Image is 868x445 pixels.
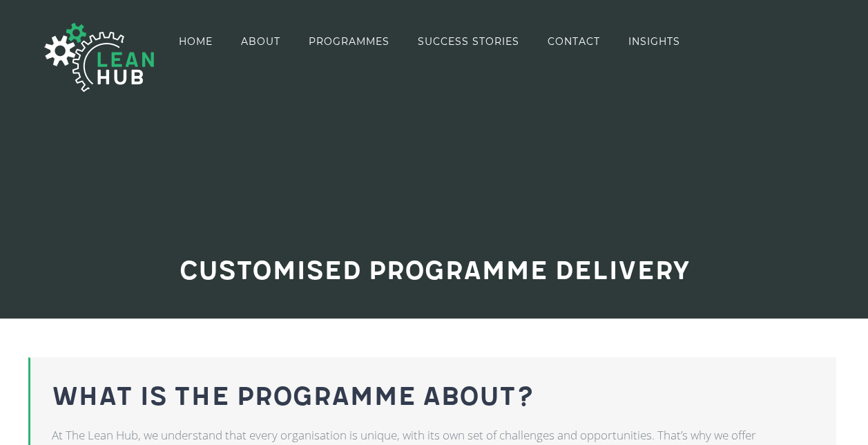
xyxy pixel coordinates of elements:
a: CONTACT [548,1,600,81]
nav: Main Menu [179,1,680,81]
a: ABOUT [241,1,280,81]
a: PROGRAMMES [309,1,389,81]
span: HOME [179,37,213,46]
img: The Lean Hub | Optimising productivity with Lean Logo [30,8,168,106]
a: HOME [179,1,213,81]
span: Customised Programme Delivery [180,255,689,287]
span: ABOUT [241,37,280,46]
span: CONTACT [548,37,600,46]
h2: What is the programme about? [52,377,816,417]
a: INSIGHTS [628,1,680,81]
span: INSIGHTS [628,37,680,46]
a: SUCCESS STORIES [418,1,519,81]
span: PROGRAMMES [309,37,389,46]
span: SUCCESS STORIES [418,37,519,46]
